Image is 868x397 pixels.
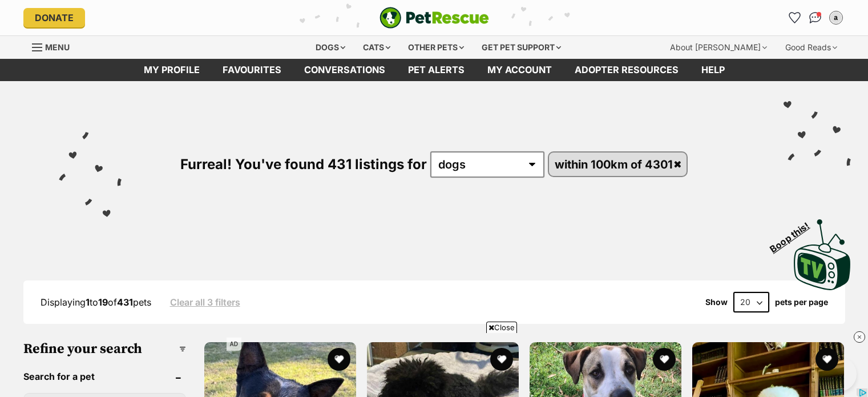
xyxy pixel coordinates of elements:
span: Menu [45,42,70,52]
a: Menu [32,36,78,57]
div: Other pets [400,36,472,59]
img: close_rtb.svg [854,331,865,343]
button: My account [827,9,845,27]
a: Adopter resources [563,59,690,81]
label: pets per page [775,298,828,307]
a: Favourites [786,9,804,27]
div: Good Reads [777,36,845,59]
a: Donate [23,8,85,27]
a: My profile [132,59,211,81]
a: Favourites [211,59,293,81]
a: Pet alerts [397,59,476,81]
div: Get pet support [474,36,569,59]
img: PetRescue TV logo [794,219,851,290]
a: Help [690,59,736,81]
div: Dogs [308,36,353,59]
a: within 100km of 4301 [549,153,687,176]
ul: Account quick links [786,9,845,27]
img: chat-41dd97257d64d25036548639549fe6c8038ab92f7586957e7f3b1b290dea8141.svg [809,12,821,23]
span: Close [486,322,517,333]
span: Show [705,298,728,307]
div: About [PERSON_NAME] [662,36,775,59]
strong: 1 [86,296,90,308]
a: Conversations [806,9,825,27]
span: Furreal! You've found 431 listings for [180,156,427,173]
div: a [830,12,842,23]
div: Cats [355,36,398,59]
a: Boop this! [794,209,851,292]
img: logo-e224e6f780fb5917bec1dbf3a21bbac754714ae5b6737aabdf751b685950b380.svg [380,7,489,29]
span: Displaying to of pets [41,296,151,308]
a: PetRescue [380,7,489,29]
a: conversations [293,59,397,81]
a: My account [476,59,563,81]
strong: 431 [117,296,133,308]
strong: 19 [98,296,108,308]
a: Clear all 3 filters [170,297,240,307]
span: Boop this! [768,213,821,254]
